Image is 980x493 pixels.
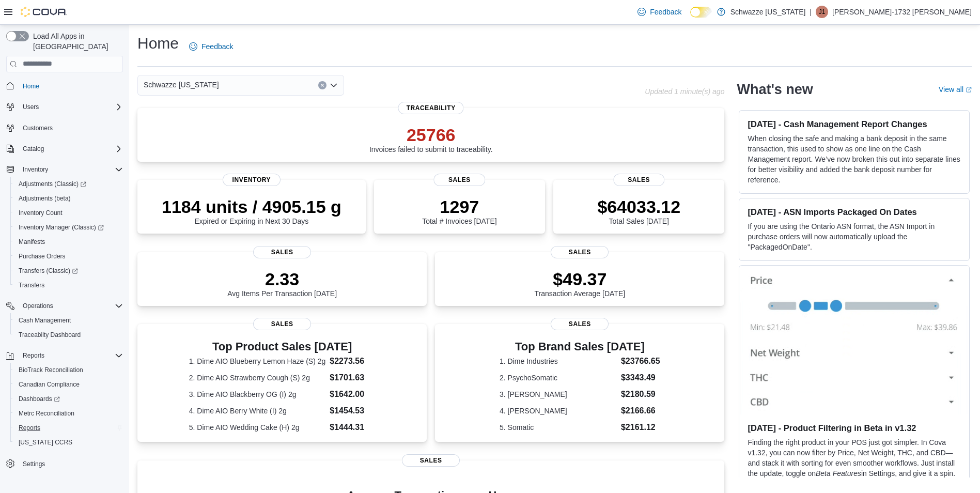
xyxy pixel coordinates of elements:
a: Purchase Orders [14,250,70,263]
a: Inventory Count [14,207,67,219]
p: Updated 1 minute(s) ago [645,87,724,96]
p: 25766 [369,125,493,145]
dd: $23766.65 [621,355,660,367]
a: Cash Management [14,314,75,327]
span: Dashboards [19,395,60,403]
span: Reports [14,422,123,434]
span: Sales [434,174,485,186]
a: Transfers [14,279,49,291]
dd: $3343.49 [621,372,660,384]
button: BioTrack Reconciliation [10,363,127,377]
a: BioTrack Reconciliation [14,364,87,376]
div: Total # Invoices [DATE] [422,196,496,225]
span: Inventory [223,174,281,186]
span: BioTrack Reconciliation [19,366,83,374]
span: Settings [19,457,123,470]
dt: 3. Dime AIO Blackberry OG (I) 2g [189,389,326,399]
svg: External link [966,87,972,93]
p: 1297 [422,196,496,217]
span: Canadian Compliance [19,380,80,389]
span: Cash Management [19,316,71,325]
h3: Top Product Sales [DATE] [189,341,376,353]
dd: $2161.12 [621,421,660,434]
button: Cash Management [10,313,127,328]
dt: 2. Dime AIO Strawberry Cough (S) 2g [189,373,326,383]
span: J1 [819,6,826,18]
span: Canadian Compliance [14,378,123,391]
span: Reports [19,349,123,362]
dd: $1701.63 [330,372,375,384]
h3: Top Brand Sales [DATE] [500,341,660,353]
p: If you are using the Ontario ASN format, the ASN Import in purchase orders will now automatically... [748,221,961,252]
p: When closing the safe and making a bank deposit in the same transaction, this used to show as one... [748,133,961,185]
span: Adjustments (beta) [19,194,71,203]
span: Manifests [19,238,45,246]
span: Customers [19,121,123,134]
button: Inventory [19,163,52,176]
button: Inventory Count [10,206,127,220]
span: Sales [253,246,311,258]
span: Adjustments (Classic) [19,180,86,188]
span: Traceabilty Dashboard [19,331,81,339]
span: Traceability [398,102,464,114]
span: Home [19,80,123,93]
a: Inventory Manager (Classic) [14,221,108,234]
span: Inventory Count [19,209,63,217]
span: Dashboards [14,393,123,405]
dt: 1. Dime Industries [500,356,617,366]
dt: 4. Dime AIO Berry White (I) 2g [189,406,326,416]
dd: $2273.56 [330,355,375,367]
button: Reports [10,421,127,435]
span: Feedback [201,41,233,52]
a: Dashboards [10,392,127,406]
span: Inventory [19,163,123,176]
span: Feedback [650,7,681,17]
img: Cova [21,7,67,17]
button: Users [2,100,127,114]
span: Purchase Orders [19,252,66,260]
button: Adjustments (beta) [10,191,127,206]
button: Inventory [2,162,127,177]
a: View allExternal link [939,85,972,94]
span: Users [19,101,123,113]
dt: 5. Dime AIO Wedding Cake (H) 2g [189,422,326,433]
button: Manifests [10,235,127,249]
span: Metrc Reconciliation [19,409,74,418]
dd: $2180.59 [621,388,660,400]
button: Purchase Orders [10,249,127,264]
dd: $1444.31 [330,421,375,434]
button: [US_STATE] CCRS [10,435,127,450]
span: Transfers [14,279,123,291]
button: Customers [2,120,127,135]
button: Canadian Compliance [10,377,127,392]
button: Operations [2,299,127,313]
span: Sales [613,174,664,186]
span: BioTrack Reconciliation [14,364,123,376]
button: Reports [2,348,127,363]
span: Cash Management [14,314,123,327]
span: Manifests [14,236,123,248]
a: [US_STATE] CCRS [14,436,76,449]
span: Washington CCRS [14,436,123,449]
div: Transaction Average [DATE] [535,269,626,298]
dd: $2166.66 [621,405,660,417]
span: Transfers (Classic) [19,267,78,275]
span: Inventory [23,165,48,174]
a: Metrc Reconciliation [14,407,79,420]
span: Purchase Orders [14,250,123,263]
dt: 5. Somatic [500,422,617,433]
span: Users [23,103,39,111]
p: 2.33 [227,269,337,289]
span: Catalog [23,145,44,153]
span: Settings [23,460,45,468]
dt: 3. [PERSON_NAME] [500,389,617,399]
a: Dashboards [14,393,64,405]
a: Inventory Manager (Classic) [10,220,127,235]
button: Users [19,101,43,113]
button: Traceabilty Dashboard [10,328,127,342]
input: Dark Mode [690,7,712,18]
p: $49.37 [535,269,626,289]
a: Home [19,80,43,93]
a: Traceabilty Dashboard [14,329,85,341]
a: Adjustments (beta) [14,192,75,205]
